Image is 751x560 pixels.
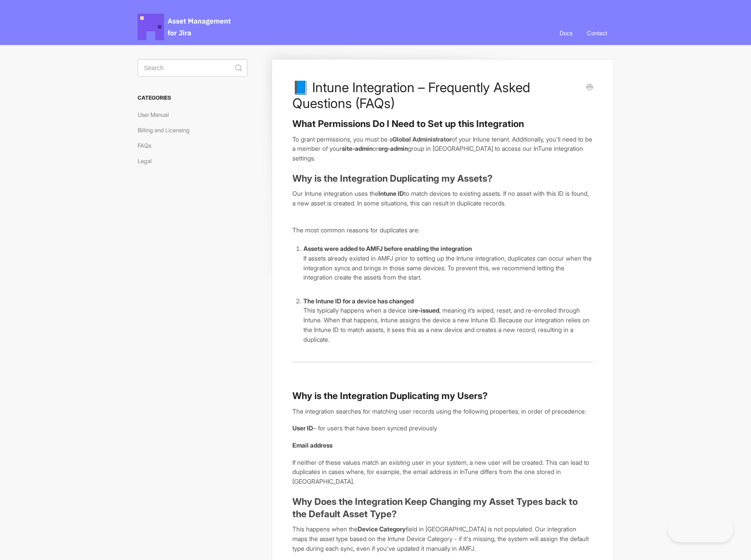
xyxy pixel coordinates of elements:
h1: 📘 Intune Integration – Frequently Asked Questions (FAQs) [292,79,579,111]
p: To grant permissions, you must be a of your Intune tenant. Additionally, you'll need to be a memb... [292,134,593,163]
p: The integration searches for matching user records using the following properties, in order of pr... [292,407,593,416]
strong: Assets were added to AMFJ before enabling the integration [303,245,472,252]
a: Legal [138,154,158,168]
p: If neither of these values match an existing user in your system, a new user will be created. Thi... [292,458,593,486]
a: Billing and Licensing [138,123,196,137]
h3: What Permissions Do I Need to Set up this Integration [292,118,593,130]
strong: Intune ID [378,190,404,197]
strong: org-admin [378,145,408,152]
b: Global Administrator [392,135,452,143]
h3: Categories [138,90,247,106]
strong: The Intune ID for a device has changed [303,297,414,305]
iframe: Toggle Customer Support [668,516,733,542]
p: The most common reasons for duplicates are: [292,225,593,235]
a: User Manual [138,108,176,122]
strong: site-admin [342,145,373,152]
strong: Why is the Integration Duplicating my Assets? [292,173,493,184]
strong: Why Does the Integration Keep Changing my Asset Types back to the Default Asset Type? [292,496,578,519]
a: Contact [580,21,614,45]
span: Asset Management for Jira Docs [138,14,232,40]
p: This happens when the field in [GEOGRAPHIC_DATA] is not populated. Our integration maps the asset... [292,524,593,553]
p: If assets already existed in AMFJ prior to setting up the Intune integration, duplicates can occu... [303,254,593,282]
strong: re-issued [412,306,439,314]
strong: User ID [292,424,313,432]
p: Our Intune integration uses the to match devices to existing assets. If no asset with this ID is ... [292,189,593,208]
a: FAQs [138,138,158,153]
a: Print this Article [586,83,593,93]
strong: Device Category [358,525,406,533]
h3: Why is the Integration Duplicating my Users? [292,390,593,402]
p: – for users that have been synced previously [292,423,593,433]
strong: Email address [292,441,333,449]
a: Docs [553,21,579,45]
p: This typically happens when a device is , meaning it’s wiped, reset, and re-enrolled through Intu... [303,306,593,344]
input: Search [138,59,247,77]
